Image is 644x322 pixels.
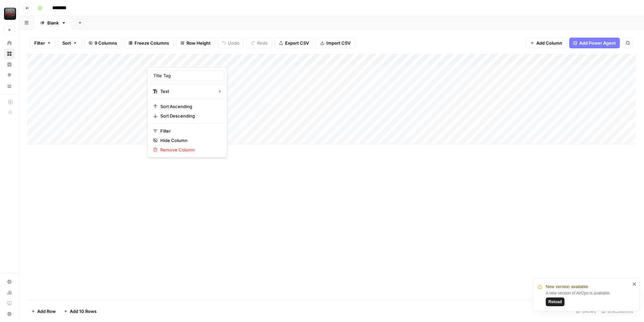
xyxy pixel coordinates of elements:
button: Add Column [526,38,567,48]
span: Undo [228,40,239,46]
span: 9 Columns [95,40,117,46]
a: Insights [4,59,15,70]
button: Undo [218,38,244,48]
div: 6 Rows [573,306,599,317]
span: Import CSV [326,40,351,46]
span: Reload [548,299,562,305]
button: Filter [30,38,55,48]
span: Hide Column [160,137,219,144]
span: Add Row [37,308,56,315]
button: Add 10 Rows [60,306,101,317]
a: Your Data [4,81,15,91]
div: 9/9 Columns [599,306,636,317]
button: Add Power Agent [569,38,620,48]
span: Sort [62,40,71,46]
a: Settings [4,276,15,287]
img: Tire Rack Logo [4,8,16,20]
span: Export CSV [285,40,309,46]
div: A new version of AirOps is available. [546,290,630,306]
button: close [632,281,637,287]
button: Export CSV [275,38,313,48]
button: Reload [546,297,565,306]
span: Filter [34,40,45,46]
span: Freeze Columns [135,40,169,46]
span: Filter [160,128,219,134]
span: Remove Column [160,146,219,153]
span: Redo [257,40,268,46]
span: Sort Ascending [160,103,219,110]
div: Blank [47,19,59,26]
button: Add Row [27,306,60,317]
a: Browse [4,48,15,59]
span: Text [160,88,212,95]
button: Freeze Columns [124,38,173,48]
button: Import CSV [316,38,355,48]
a: Opportunities [4,70,15,81]
span: Sort Descending [160,112,219,119]
a: Blank [34,16,72,30]
span: New version available [546,283,588,290]
button: Workspace: Tire Rack [4,5,15,22]
button: Sort [58,38,82,48]
button: 9 Columns [84,38,121,48]
a: Learning Hub [4,298,15,309]
button: Help + Support [4,309,15,319]
button: Row Height [176,38,215,48]
span: Add Column [536,40,562,46]
span: Row Height [186,40,211,46]
button: Redo [247,38,272,48]
a: Home [4,38,15,48]
a: Usage [4,287,15,298]
span: Add Power Agent [579,40,616,46]
span: Add 10 Rows [70,308,97,315]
